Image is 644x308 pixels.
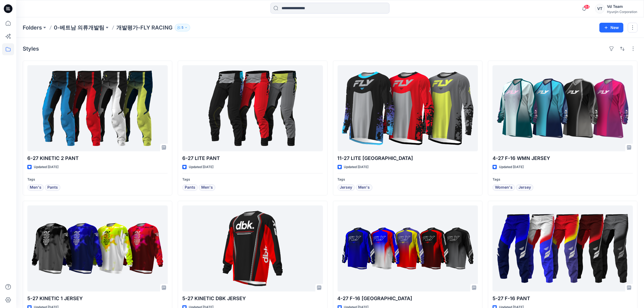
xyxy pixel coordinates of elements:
[182,177,323,182] p: Tags
[116,24,173,31] p: 개발평가-FLY RACING
[499,164,524,170] p: Updated [DATE]
[175,24,190,31] button: 5
[344,164,369,170] p: Updated [DATE]
[358,184,370,191] span: Men's
[182,65,323,151] a: 6-27 LITE PANT
[23,45,39,52] h4: Styles
[27,65,168,151] a: 6-27 KINETIC 2 PANT
[27,155,168,162] p: 6-27 KINETIC 2 PANT
[181,25,183,31] p: 5
[518,184,531,191] span: Jersey
[182,295,323,302] p: 5-27 KINETIC DBK JERSEY
[34,164,58,170] p: Updated [DATE]
[493,65,633,151] a: 4-27 F-16 WMN JERSEY
[182,155,323,162] p: 6-27 LITE PANT
[595,4,605,14] div: VT
[182,205,323,291] a: 5-27 KINETIC DBK JERSEY
[27,177,168,182] p: Tags
[493,295,633,302] p: 5-27 F-16 PANT
[607,3,637,10] div: Vd Team
[185,184,195,191] span: Pants
[23,24,42,31] a: Folders
[338,295,478,302] p: 4-27 F-16 [GEOGRAPHIC_DATA]
[493,177,633,182] p: Tags
[338,65,478,151] a: 11-27 LITE JERSEY
[495,184,513,191] span: Women's
[338,205,478,291] a: 4-27 F-16 JERSEY
[338,177,478,182] p: Tags
[599,23,623,32] button: New
[201,184,213,191] span: Men's
[340,184,352,191] span: Jersey
[47,184,58,191] span: Pants
[30,184,41,191] span: Men's
[27,205,168,291] a: 5-27 KINETIC 1 JERSEY
[338,155,478,162] p: 11-27 LITE [GEOGRAPHIC_DATA]
[493,205,633,291] a: 5-27 F-16 PANT
[189,164,213,170] p: Updated [DATE]
[493,155,633,162] p: 4-27 F-16 WMN JERSEY
[584,5,590,9] span: 84
[607,10,637,14] div: Hyunjin Corporation
[27,295,168,302] p: 5-27 KINETIC 1 JERSEY
[54,24,104,31] a: 0-베트남 의류개발팀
